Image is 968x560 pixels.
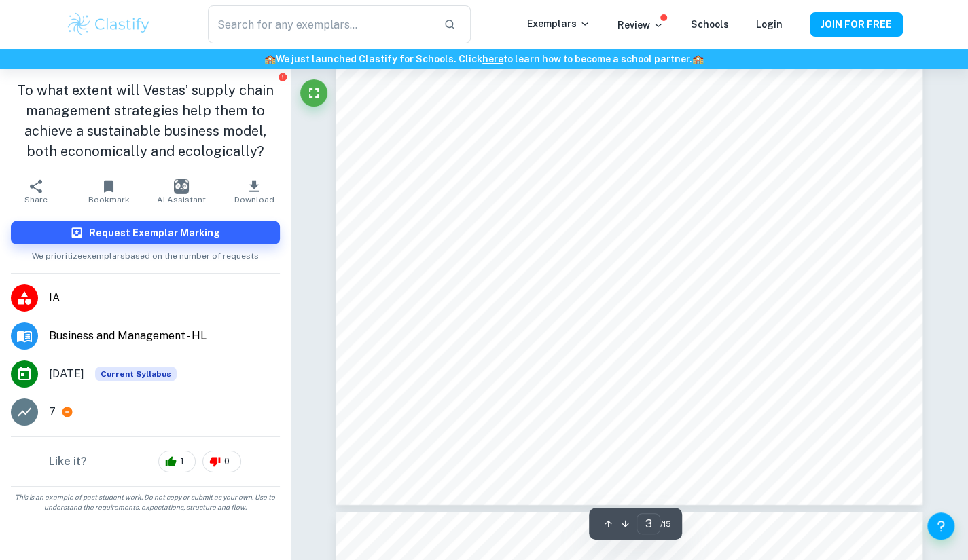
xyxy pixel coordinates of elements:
button: AI Assistant [145,172,218,210]
span: IA [49,290,280,306]
p: 7 [49,404,56,420]
div: This exemplar is based on the current syllabus. Feel free to refer to it for inspiration/ideas wh... [95,367,177,381]
span: Current Syllabus [95,367,177,381]
span: 🏫 [264,54,276,64]
button: Report issue [278,72,288,82]
p: Review [617,18,664,33]
span: We prioritize exemplars based on the number of requests [32,244,259,262]
img: Clastify logo [66,11,152,38]
span: [DATE] [49,366,84,382]
span: / 15 [660,518,671,530]
h1: To what extent will Vestas’ supply chain management strategies help them to achieve a sustainable... [11,80,280,162]
a: here [482,54,503,64]
button: JOIN FOR FREE [810,12,903,37]
span: 🏫 [692,54,704,64]
p: Exemplars [527,16,590,31]
button: Help and Feedback [927,512,954,540]
span: 1 [173,455,192,468]
h6: Like it? [49,453,87,470]
img: AI Assistant [174,179,189,194]
button: Bookmark [73,172,145,210]
span: Bookmark [88,195,130,204]
a: Schools [691,19,729,30]
input: Search for any exemplars... [208,5,432,43]
a: Login [756,19,783,30]
span: Download [234,195,274,204]
span: Business and Management - HL [49,328,280,344]
button: Download [218,172,291,210]
div: 1 [158,451,196,472]
span: This is an example of past student work. Do not copy or submit as your own. Use to understand the... [5,492,285,512]
button: Request Exemplar Marking [11,221,280,244]
span: Share [24,195,48,204]
h6: Request Exemplar Marking [89,225,220,240]
h6: We just launched Clastify for Schools. Click to learn how to become a school partner. [3,52,965,67]
div: 0 [202,451,241,472]
span: AI Assistant [157,195,206,204]
span: 0 [217,455,237,468]
button: Fullscreen [300,79,327,107]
